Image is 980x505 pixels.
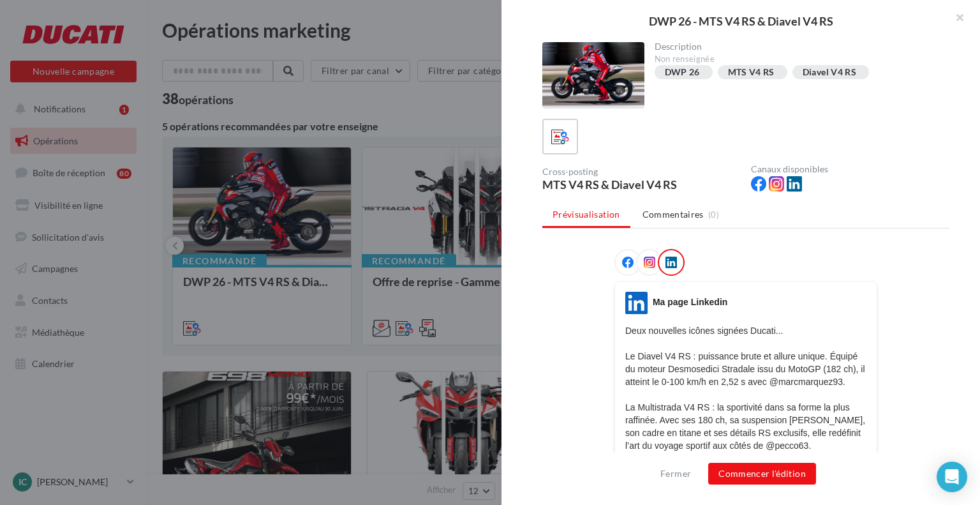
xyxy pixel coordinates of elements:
[655,54,940,65] div: Non renseignée
[542,167,741,176] div: Cross-posting
[542,179,741,190] div: MTS V4 RS & Diavel V4 RS
[803,68,856,77] div: Diavel V4 RS
[728,68,775,77] div: MTS V4 RS
[708,463,816,485] button: Commencer l'édition
[665,68,700,77] div: DWP 26
[655,42,940,51] div: Description
[642,208,704,221] span: Commentaires
[751,165,949,174] div: Canaux disponibles
[708,209,719,220] span: (0)
[522,15,960,27] div: DWP 26 - MTS V4 RS & Diavel V4 RS
[625,324,866,503] p: Deux nouvelles icônes signées Ducati... Le Diavel V4 RS : puissance brute et allure unique. Équip...
[655,466,696,481] button: Fermer
[937,462,967,492] div: Open Intercom Messenger
[653,296,727,308] div: Ma page Linkedin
